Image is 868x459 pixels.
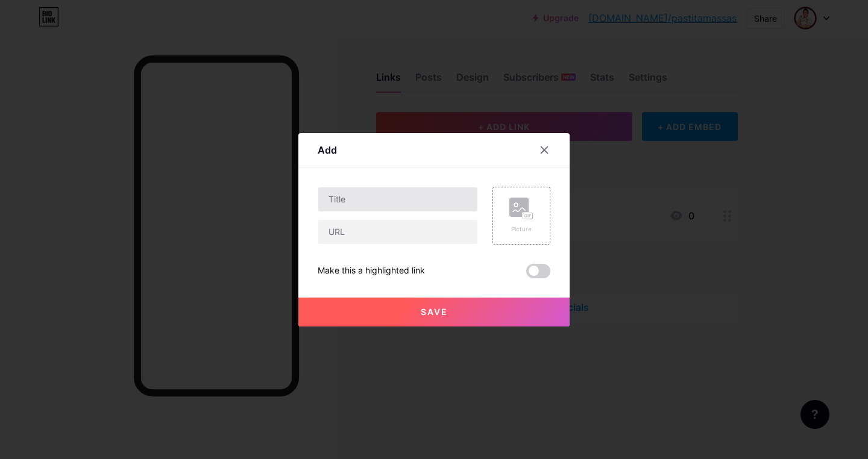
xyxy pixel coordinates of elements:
[318,264,425,278] div: Make this a highlighted link
[509,225,533,234] div: Picture
[318,220,477,244] input: URL
[318,187,477,211] input: Title
[421,307,448,317] span: Save
[318,143,337,157] div: Add
[298,298,570,326] button: Save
